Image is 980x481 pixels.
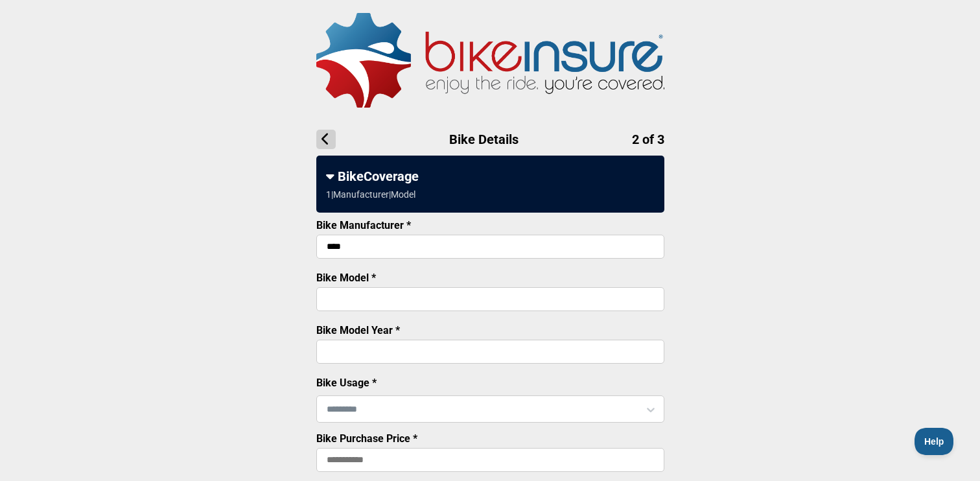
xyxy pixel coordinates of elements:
[316,377,377,389] label: Bike Usage *
[326,169,655,184] div: BikeCoverage
[316,130,664,149] h1: Bike Details
[915,428,954,455] iframe: Toggle Customer Support
[316,272,376,284] label: Bike Model *
[632,132,664,147] span: 2 of 3
[316,219,411,231] label: Bike Manufacturer *
[316,432,417,445] label: Bike Purchase Price *
[316,324,400,336] label: Bike Model Year *
[326,189,415,200] div: 1 | Manufacturer | Model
